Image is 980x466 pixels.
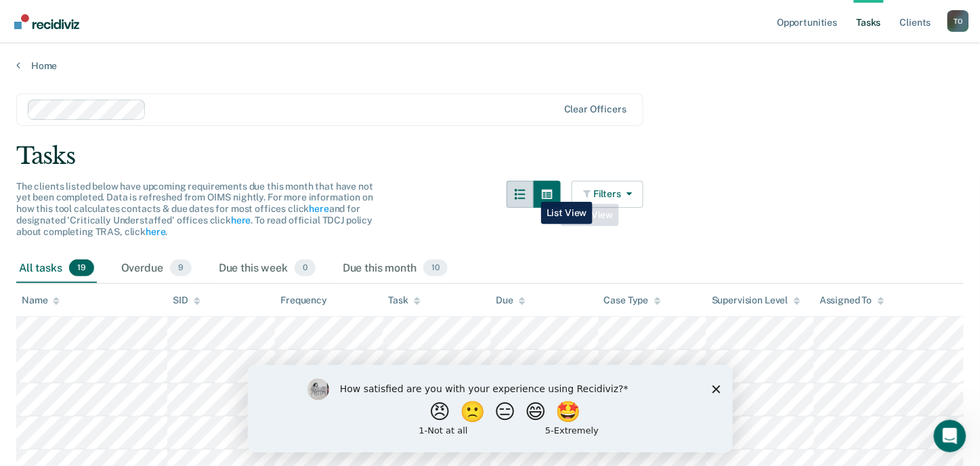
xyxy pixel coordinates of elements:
div: SID [173,295,200,306]
span: 0 [295,259,316,277]
span: 9 [170,259,192,277]
iframe: Survey by Kim from Recidiviz [248,365,733,452]
span: 19 [69,259,94,277]
a: here [146,226,165,237]
a: here [231,215,251,226]
div: Overdue9 [119,254,194,284]
button: Filters [572,181,643,208]
img: Recidiviz [14,14,79,29]
div: Assigned To [819,295,884,306]
div: T O [947,10,969,32]
div: Frequency [280,295,327,306]
div: Case Type [604,295,661,306]
span: The clients listed below have upcoming requirements due this month that have not yet been complet... [16,181,373,237]
div: All tasks19 [16,254,97,284]
div: Due this month10 [340,254,450,284]
span: 10 [423,259,448,277]
div: Tasks [16,142,964,170]
div: Supervision Level [712,295,801,306]
div: Task [389,295,421,306]
div: Due [496,295,526,306]
button: Profile dropdown button [947,10,969,32]
a: Home [16,60,964,72]
div: Name [22,295,60,306]
a: here [309,203,328,214]
div: Clear officers [564,104,626,115]
iframe: Intercom live chat [934,420,966,452]
div: Due this week0 [216,254,318,284]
